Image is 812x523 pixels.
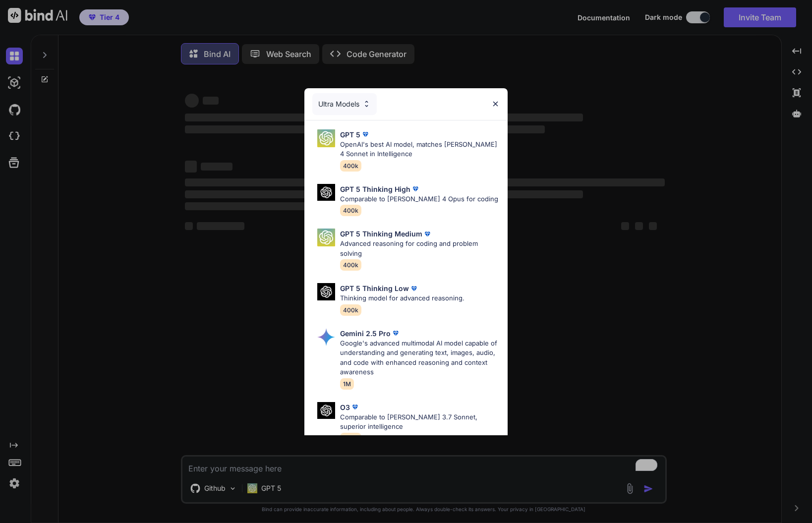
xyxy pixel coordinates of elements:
[340,184,410,194] p: GPT 5 Thinking High
[362,100,371,108] img: Pick Models
[350,402,360,412] img: premium
[340,259,361,271] span: 400k
[317,328,335,346] img: Pick Models
[422,229,432,239] img: premium
[340,339,500,377] p: Google's advanced multimodal AI model capable of understanding and generating text, images, audio...
[340,304,361,316] span: 400k
[317,283,335,300] img: Pick Models
[340,205,361,216] span: 400k
[340,129,360,140] p: GPT 5
[340,283,409,293] p: GPT 5 Thinking Low
[409,284,419,293] img: premium
[491,100,500,108] img: close
[340,412,500,432] p: Comparable to [PERSON_NAME] 3.7 Sonnet, superior intelligence
[340,239,500,258] p: Advanced reasoning for coding and problem solving
[340,293,464,303] p: Thinking model for advanced reasoning.
[317,129,335,147] img: Pick Models
[340,433,361,444] span: 200K
[340,229,422,239] p: GPT 5 Thinking Medium
[391,328,401,338] img: premium
[410,184,420,194] img: premium
[360,129,370,139] img: premium
[340,402,350,412] p: O3
[317,184,335,201] img: Pick Models
[317,229,335,246] img: Pick Models
[340,194,498,204] p: Comparable to [PERSON_NAME] 4 Opus for coding
[340,160,361,172] span: 400k
[340,328,391,339] p: Gemini 2.5 Pro
[317,402,335,419] img: Pick Models
[340,378,354,390] span: 1M
[312,93,377,115] div: Ultra Models
[340,140,500,159] p: OpenAI's best AI model, matches [PERSON_NAME] 4 Sonnet in Intelligence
